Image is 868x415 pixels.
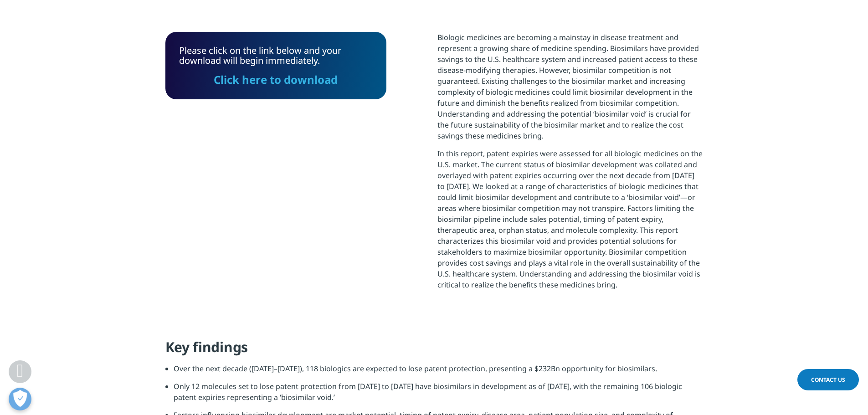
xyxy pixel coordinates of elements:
a: Click here to download [214,72,338,87]
p: Biologic medicines are becoming a mainstay in disease treatment and represent a growing share of ... [437,32,703,148]
h4: Key findings [165,338,703,363]
div: Please click on the link below and your download will begin immediately. [179,46,373,86]
li: Only 12 molecules set to lose patent protection from [DATE] to [DATE] have biosimilars in develop... [174,381,703,410]
li: Over the next decade ([DATE]–[DATE]), 118 biologics are expected to lose patent protection, prese... [174,363,703,381]
button: Open Preferences [9,388,31,410]
span: Contact Us [811,376,845,384]
p: In this report, patent expiries were assessed for all biologic medicines on the U.S. market. The ... [437,148,703,297]
a: Contact Us [797,369,859,390]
